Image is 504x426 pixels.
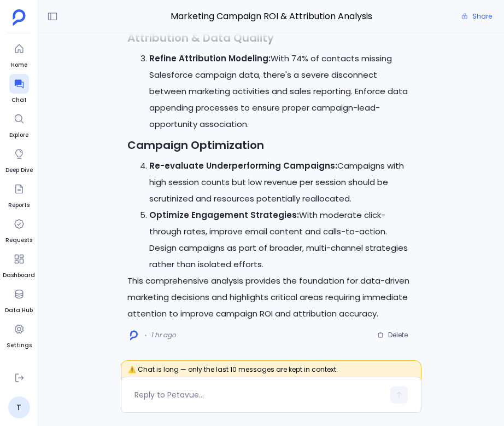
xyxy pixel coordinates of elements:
[472,12,492,21] span: Share
[5,214,32,245] a: Requests
[8,179,30,210] a: Reports
[388,331,408,339] span: Delete
[9,131,29,140] span: Explore
[149,53,271,64] strong: Refine Attribution Modeling:
[9,61,29,70] span: Home
[5,284,33,315] a: Data Hub
[7,341,32,350] span: Settings
[149,209,299,221] strong: Optimize Engagement Strategies:
[9,39,29,70] a: Home
[9,96,29,105] span: Chat
[127,273,415,322] p: This comprehensive analysis provides the foundation for data-driven marketing decisions and highl...
[5,166,33,175] span: Deep Dive
[121,360,421,385] span: ⚠️ Chat is long — only the last 10 messages are kept in context.
[7,319,32,350] a: Settings
[455,9,499,24] button: Share
[9,74,29,105] a: Chat
[149,50,415,133] li: With 74% of contacts missing Salesforce campaign data, there's a severe disconnect between market...
[3,249,35,280] a: Dashboard
[5,144,33,175] a: Deep Dive
[149,158,415,207] p: Campaigns with high session counts but low revenue per session should be scrutinized and resource...
[9,109,29,140] a: Explore
[5,236,32,245] span: Requests
[3,271,35,280] span: Dashboard
[130,330,138,341] img: logo
[149,207,415,273] p: With moderate click-through rates, improve email content and calls-to-action. Design campaigns as...
[5,306,33,315] span: Data Hub
[13,9,26,26] img: petavue logo
[127,137,264,153] strong: Campaign Optimization
[151,331,176,339] span: 1 hr ago
[149,160,337,171] strong: Re-evaluate Underperforming Campaigns:
[8,396,30,418] a: T
[370,327,415,343] button: Delete
[8,201,30,210] span: Reports
[143,9,400,24] span: Marketing Campaign ROI & Attribution Analysis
